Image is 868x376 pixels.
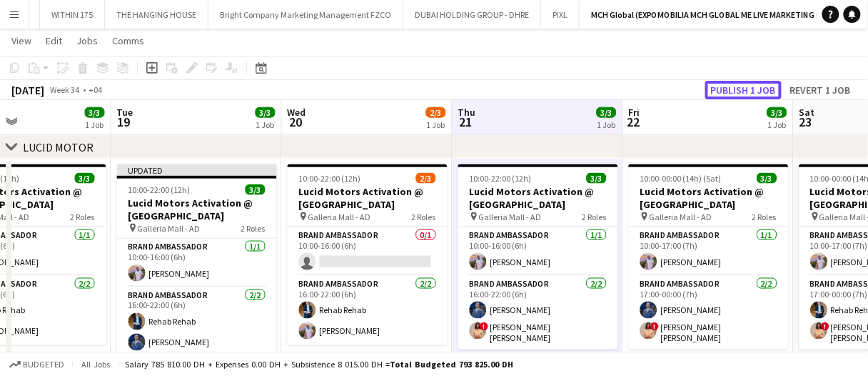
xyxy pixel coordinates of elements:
span: 20 [286,114,306,130]
span: Edit [46,34,62,47]
button: Revert 1 job [784,81,857,99]
span: 3/3 [757,173,777,184]
span: ! [480,322,489,331]
app-card-role: Brand Ambassador2/216:00-22:00 (6h)[PERSON_NAME]![PERSON_NAME] [PERSON_NAME] [458,276,618,350]
h3: Lucid Motors Activation @ [GEOGRAPHIC_DATA] [629,185,789,211]
span: Budgeted [23,360,64,370]
a: Edit [40,31,68,50]
div: 1 Job [86,119,104,130]
app-job-card: 10:00-22:00 (12h)3/3Lucid Motors Activation @ [GEOGRAPHIC_DATA] Galleria Mall - AD2 RolesBrand Am... [458,164,618,350]
span: 10:00-22:00 (12h) [470,173,532,184]
span: 2 Roles [582,212,607,222]
span: 10:00-22:00 (12h) [128,184,191,195]
span: 3/3 [256,107,276,118]
span: 3/3 [597,107,617,118]
div: Updated [117,164,277,176]
div: 1 Job [427,119,445,130]
h3: Lucid Motors Activation @ [GEOGRAPHIC_DATA] [458,185,618,211]
span: 23 [797,114,815,130]
button: DUBAI HOLDING GROUP - DHRE [403,1,541,29]
span: 2 Roles [71,212,95,222]
span: 3/3 [85,107,105,118]
span: ! [822,322,830,331]
span: 3/3 [587,173,607,184]
button: WITHIN 175 [40,1,105,29]
app-card-role: Brand Ambassador1/110:00-16:00 (6h)[PERSON_NAME] [458,227,618,276]
div: 1 Job [768,119,787,130]
span: All jobs [79,359,113,370]
span: 3/3 [75,173,95,184]
span: 3/3 [246,184,266,195]
span: Fri [629,106,640,119]
app-card-role: Brand Ambassador2/217:00-00:00 (7h)[PERSON_NAME]![PERSON_NAME] [PERSON_NAME] [629,276,789,350]
app-card-role: Brand Ambassador1/110:00-17:00 (7h)[PERSON_NAME] [629,227,789,276]
button: PIXL [541,1,580,29]
div: +04 [89,84,102,95]
span: Galleria Mall - AD [138,223,201,234]
span: 22 [627,114,640,130]
app-card-role: Brand Ambassador2/216:00-22:00 (6h)Rehab Rehab[PERSON_NAME] [288,276,448,345]
a: View [6,31,37,50]
span: 19 [115,114,133,130]
span: Sat [799,106,815,119]
app-card-role: Brand Ambassador1/110:00-16:00 (6h)[PERSON_NAME] [117,239,277,287]
span: Comms [112,34,144,47]
span: 2 Roles [753,212,777,222]
div: Salary 785 810.00 DH + Expenses 0.00 DH + Subsistence 8 015.00 DH = [125,359,513,370]
app-job-card: Updated10:00-22:00 (12h)3/3Lucid Motors Activation @ [GEOGRAPHIC_DATA] Galleria Mall - AD2 RolesB... [117,164,277,357]
div: 1 Job [597,119,616,130]
span: Total Budgeted 793 825.00 DH [390,359,513,370]
span: 2/3 [426,107,446,118]
div: 1 Job [256,119,275,130]
span: 3/3 [767,107,787,118]
span: 10:00-22:00 (12h) [299,173,361,184]
span: 10:00-00:00 (14h) (Sat) [640,173,722,184]
span: Galleria Mall - AD [479,212,542,222]
span: Galleria Mall - AD [650,212,712,222]
div: LUCID MOTOR [23,140,94,154]
app-job-card: 10:00-22:00 (12h)2/3Lucid Motors Activation @ [GEOGRAPHIC_DATA] Galleria Mall - AD2 RolesBrand Am... [288,164,448,345]
h3: Lucid Motors Activation @ [GEOGRAPHIC_DATA] [117,197,277,222]
span: View [11,34,31,47]
h3: Lucid Motors Activation @ [GEOGRAPHIC_DATA] [288,185,448,211]
span: 21 [456,114,476,130]
button: Bright Company Marketing Management FZCO [208,1,403,29]
span: Wed [288,106,306,119]
a: Jobs [71,31,104,50]
span: Galleria Mall - AD [308,212,371,222]
span: ! [651,322,660,331]
span: 2 Roles [412,212,436,222]
app-card-role: Brand Ambassador2/216:00-22:00 (6h)Rehab Rehab[PERSON_NAME] [117,287,277,357]
button: Publish 1 job [705,81,782,99]
button: MCH Global (EXPOMOBILIA MCH GLOBAL ME LIVE MARKETING LLC) [580,1,845,29]
span: 2 Roles [241,223,266,234]
span: Jobs [76,34,98,47]
app-card-role: Brand Ambassador0/110:00-16:00 (6h) [288,227,448,276]
app-job-card: 10:00-00:00 (14h) (Sat)3/3Lucid Motors Activation @ [GEOGRAPHIC_DATA] Galleria Mall - AD2 RolesBr... [629,164,789,350]
span: Tue [117,106,133,119]
span: 2/3 [416,173,436,184]
a: Comms [106,31,150,50]
span: Week 34 [47,84,83,95]
div: [DATE] [11,83,44,97]
button: THE HANGING HOUSE [105,1,208,29]
button: Budgeted [7,357,66,372]
span: Thu [458,106,476,119]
